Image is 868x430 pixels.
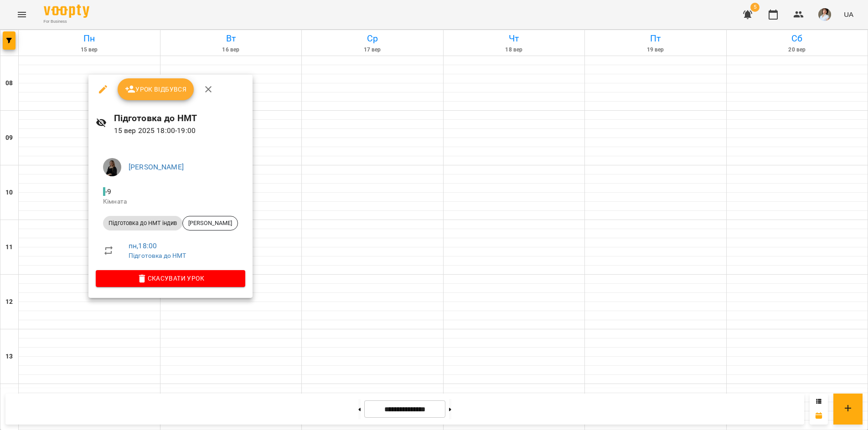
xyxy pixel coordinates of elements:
a: Підготовка до НМТ [129,252,186,259]
span: - 9 [103,187,113,196]
button: Скасувати Урок [96,270,245,287]
img: 4d9b414155b8ade13ae4c959ca14fac5.jpg [103,158,121,176]
p: Кімната [103,197,238,206]
div: [PERSON_NAME] [182,216,238,230]
span: Скасувати Урок [103,273,238,284]
p: 15 вер 2025 18:00 - 19:00 [114,125,245,136]
a: [PERSON_NAME] [129,163,184,171]
span: Урок відбувся [125,84,187,95]
span: Підготовка до НМТ індив [103,219,182,227]
span: [PERSON_NAME] [183,219,238,227]
a: пн , 18:00 [129,241,157,250]
button: Урок відбувся [118,78,194,100]
h6: Підготовка до НМТ [114,111,245,125]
